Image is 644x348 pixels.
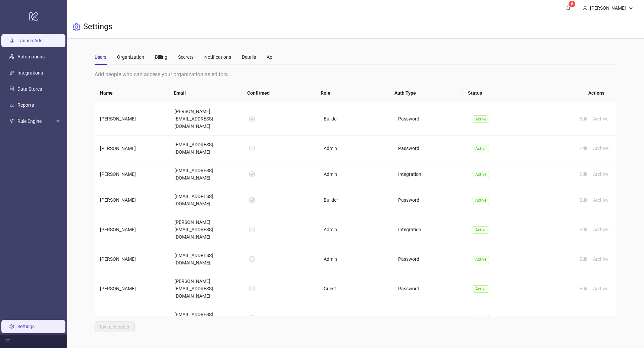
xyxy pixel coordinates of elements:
td: Password [393,272,467,305]
span: menu-fold [5,339,10,344]
a: Reports [17,102,34,108]
td: [PERSON_NAME] [95,161,169,187]
td: [EMAIL_ADDRESS][DOMAIN_NAME] [169,136,244,161]
td: [PERSON_NAME] [95,213,169,246]
td: Password [393,102,467,136]
span: Active [473,226,489,234]
button: Edit [577,115,590,123]
button: Edit [577,144,590,152]
td: Admin [318,213,393,246]
th: Email [168,84,242,102]
td: Password [393,136,467,161]
td: [PERSON_NAME] [95,246,169,272]
span: Active [473,285,489,293]
td: Password [393,187,467,213]
a: Integrations [17,70,43,76]
button: Edit [577,196,590,204]
button: Archive [590,170,611,178]
button: Edit [577,314,590,322]
td: Integration [393,213,467,246]
td: [PERSON_NAME][EMAIL_ADDRESS][DOMAIN_NAME] [169,102,244,136]
span: Active [473,145,489,152]
td: [PERSON_NAME] [95,102,169,136]
td: [EMAIL_ADDRESS][DOMAIN_NAME] [169,305,244,331]
div: Users [95,53,106,61]
div: Billing [155,53,167,61]
button: Edit [577,170,590,178]
span: user [583,6,587,10]
button: Archive [590,144,611,152]
sup: 6 [569,1,575,7]
span: Active [473,256,489,263]
span: Rule Engine [17,114,54,128]
td: Builder [318,187,393,213]
td: [PERSON_NAME] [95,187,169,213]
a: Automations [17,54,45,59]
button: Archive [590,285,611,293]
span: Active [473,171,489,178]
button: Edit [577,226,590,234]
td: [PERSON_NAME][EMAIL_ADDRESS][DOMAIN_NAME] [169,272,244,305]
td: Integration [393,161,467,187]
h3: Settings [83,21,112,33]
button: Invite Member [95,321,135,332]
td: [EMAIL_ADDRESS][DOMAIN_NAME] [169,187,244,213]
td: Guest [318,272,393,305]
th: Name [95,84,168,102]
span: setting [72,23,80,31]
div: Add people who can access your organization as editors. [95,70,616,79]
td: [EMAIL_ADDRESS][DOMAIN_NAME] [169,161,244,187]
td: Password [393,305,467,331]
th: Confirmed [242,84,315,102]
td: Admin [318,161,393,187]
td: [EMAIL_ADDRESS][DOMAIN_NAME] [169,246,244,272]
div: Api [267,53,273,61]
span: Active [473,197,489,204]
div: Secrets [178,53,194,61]
span: fork [9,119,14,123]
button: Archive [590,115,611,123]
span: 6 [571,2,573,6]
th: Role [315,84,389,102]
td: Admin [318,136,393,161]
div: Details [242,53,256,61]
span: down [629,6,633,10]
td: [PERSON_NAME] [95,136,169,161]
th: Auth Type [389,84,463,102]
th: Status [463,84,536,102]
td: Password [393,246,467,272]
span: Active [473,315,489,322]
span: bell [566,5,571,10]
button: Archive [590,226,611,234]
th: Actions [536,84,609,102]
button: Archive [590,255,611,263]
a: Data Stores [17,86,42,92]
td: Admin [318,246,393,272]
td: [PERSON_NAME] [95,272,169,305]
div: Notifications [204,53,231,61]
td: Builder [318,305,393,331]
a: Launch Ads [17,38,42,43]
div: [PERSON_NAME] [587,4,629,12]
td: [PERSON_NAME][EMAIL_ADDRESS][DOMAIN_NAME] [169,213,244,246]
span: Active [473,115,489,123]
td: Builder [318,102,393,136]
button: Archive [590,196,611,204]
button: Archive [590,314,611,322]
div: Organization [117,53,144,61]
a: Settings [17,324,35,329]
button: Edit [577,255,590,263]
button: Edit [577,285,590,293]
td: [PERSON_NAME] [95,305,169,331]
